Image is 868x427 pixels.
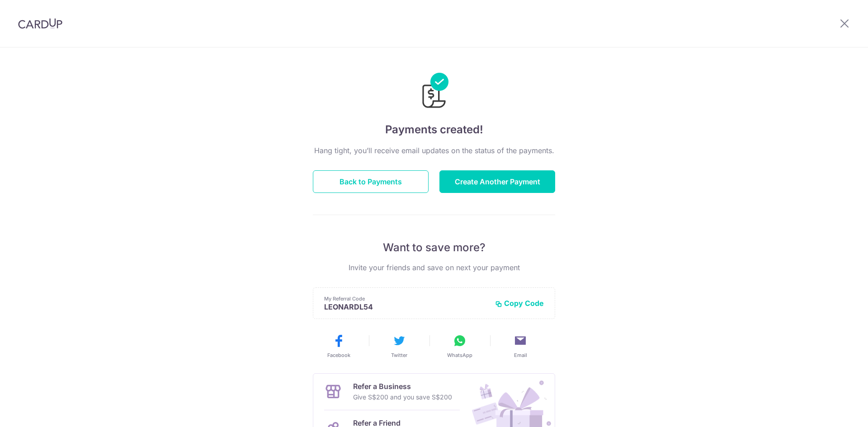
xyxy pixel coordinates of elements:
[447,352,472,359] span: WhatsApp
[313,145,555,156] p: Hang tight, you’ll receive email updates on the status of the payments.
[494,333,547,359] button: Email
[18,18,62,29] img: CardUp
[313,240,555,255] p: Want to save more?
[327,352,350,359] span: Facebook
[373,333,426,359] button: Twitter
[313,122,555,138] h4: Payments created!
[353,381,452,392] p: Refer a Business
[313,170,429,193] button: Back to Payments
[420,73,448,111] img: Payments
[313,262,555,273] p: Invite your friends and save on next your payment
[433,333,486,359] button: WhatsApp
[391,352,407,359] span: Twitter
[324,295,488,302] p: My Referral Code
[324,302,488,311] p: LEONARDL54
[495,299,544,308] button: Copy Code
[514,352,527,359] span: Email
[312,333,365,359] button: Facebook
[353,392,452,403] p: Give S$200 and you save S$200
[439,170,555,193] button: Create Another Payment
